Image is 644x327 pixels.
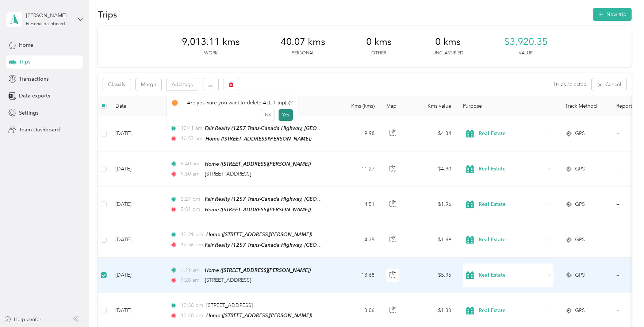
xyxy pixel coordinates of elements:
[593,8,632,21] button: New trip
[181,160,202,168] span: 9:40 am
[559,96,610,116] th: Track Method
[592,78,626,91] button: Cancel
[603,286,644,327] iframe: Everlance-gr Chat Button Frame
[181,231,203,239] span: 12:29 pm
[181,135,202,143] span: 10:57 am
[181,301,203,309] span: 12:38 pm
[206,312,312,318] span: Home ([STREET_ADDRESS][PERSON_NAME])
[435,36,461,48] span: 0 kms
[380,96,406,116] th: Map
[406,96,457,116] th: Kms value
[110,96,164,116] th: Date
[110,258,164,293] td: [DATE]
[26,22,65,26] div: Personal dashboard
[181,241,202,249] span: 12:36 pm
[575,165,585,173] span: GPS
[204,50,218,57] p: Work
[504,36,548,48] span: $3,920.35
[19,75,49,83] span: Transactions
[332,187,380,222] td: 4.51
[181,170,202,178] span: 9:50 am
[553,81,587,88] span: 1 trips selected
[332,151,380,187] td: 11.27
[19,109,38,117] span: Settings
[206,231,312,237] span: Home ([STREET_ADDRESS][PERSON_NAME])
[181,276,202,284] span: 7:28 am
[19,58,30,66] span: Trips
[98,11,117,18] h1: Trips
[181,195,202,203] span: 5:27 pm
[575,271,585,279] span: GPS
[103,78,131,91] button: Classify
[19,92,50,100] span: Data exports
[406,116,457,151] td: $4.34
[172,99,293,107] div: Are you sure you want to delete ALL 1 trip(s)?
[261,109,275,121] button: No
[205,125,411,131] span: Fair Realty (1257 Trans-Canada Highway, [GEOGRAPHIC_DATA], [GEOGRAPHIC_DATA])
[206,136,311,142] span: Home ([STREET_ADDRESS][PERSON_NAME])
[479,200,545,208] span: Real Estate
[181,205,202,213] span: 5:31 pm
[332,258,380,293] td: 13.68
[479,130,545,138] span: Real Estate
[406,222,457,258] td: $1.89
[181,312,203,320] span: 12:48 pm
[110,151,164,187] td: [DATE]
[332,222,380,258] td: 4.35
[575,200,585,208] span: GPS
[575,307,585,315] span: GPS
[181,124,202,132] span: 10:41 am
[281,36,325,48] span: 40.07 kms
[279,109,293,121] button: Yes
[332,96,380,116] th: Kms (kms)
[205,161,311,167] span: Home ([STREET_ADDRESS][PERSON_NAME])
[479,236,545,244] span: Real Estate
[206,302,253,308] span: [STREET_ADDRESS]
[479,307,545,315] span: Real Estate
[406,258,457,293] td: $5.95
[205,242,411,248] span: Fair Realty (1257 Trans-Canada Highway, [GEOGRAPHIC_DATA], [GEOGRAPHIC_DATA])
[371,50,386,57] p: Other
[205,196,411,202] span: Fair Realty (1257 Trans-Canada Highway, [GEOGRAPHIC_DATA], [GEOGRAPHIC_DATA])
[205,207,311,212] span: Home ([STREET_ADDRESS][PERSON_NAME])
[166,78,198,91] button: Add tags
[366,36,392,48] span: 0 kms
[205,171,251,177] span: [STREET_ADDRESS]
[575,130,585,138] span: GPS
[406,187,457,222] td: $1.96
[205,267,311,273] span: Home ([STREET_ADDRESS][PERSON_NAME])
[136,78,161,91] button: Merge
[4,316,41,323] button: Help center
[205,277,251,283] span: [STREET_ADDRESS]
[19,126,60,134] span: Team Dashboard
[182,36,240,48] span: 9,013.11 kms
[110,116,164,151] td: [DATE]
[479,271,545,279] span: Real Estate
[181,266,202,274] span: 7:13 am
[575,236,585,244] span: GPS
[457,96,559,116] th: Purpose
[26,12,72,19] div: [PERSON_NAME]
[110,222,164,258] td: [DATE]
[519,50,533,57] p: Value
[164,96,332,116] th: Locations
[19,41,33,49] span: Home
[110,187,164,222] td: [DATE]
[292,50,314,57] p: Personal
[479,165,545,173] span: Real Estate
[433,50,463,57] p: Unclassified
[406,151,457,187] td: $4.90
[332,116,380,151] td: 9.98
